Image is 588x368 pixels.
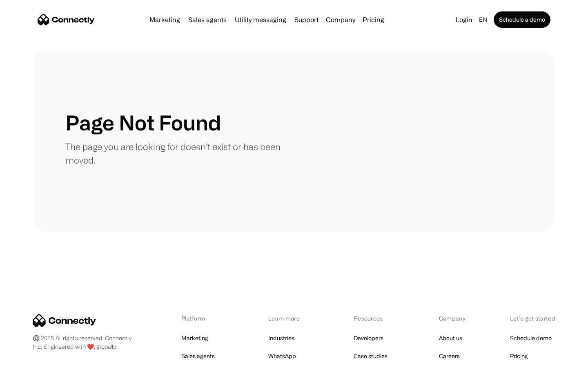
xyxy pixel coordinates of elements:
[65,110,221,135] h1: Page Not Found
[439,314,468,323] div: Company
[65,140,294,167] p: The page you are looking for doesn't exist or has been moved.
[354,332,383,344] a: Developers
[510,350,528,362] a: Pricing
[439,350,460,362] a: Careers
[185,16,230,23] a: Sales agents
[181,332,208,344] a: Marketing
[510,314,555,323] div: Let’s get started
[16,354,49,365] ul: Language list
[268,350,296,362] a: WhatsApp
[146,16,183,23] a: Marketing
[354,314,396,323] div: Resources
[268,314,311,323] div: Learn more
[268,332,294,344] a: Industries
[359,16,388,23] a: Pricing
[181,314,226,323] div: Platform
[479,14,487,25] div: en
[494,11,550,28] a: Schedule a demo
[326,14,355,25] div: Company
[439,332,462,344] a: About us
[452,14,476,25] a: Login
[232,16,290,23] a: Utility messaging
[8,353,49,365] aside: Language selected: English
[291,16,322,23] a: Support
[354,350,388,362] a: Case studies
[181,350,215,362] a: Sales agents
[510,332,552,344] a: Schedule demo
